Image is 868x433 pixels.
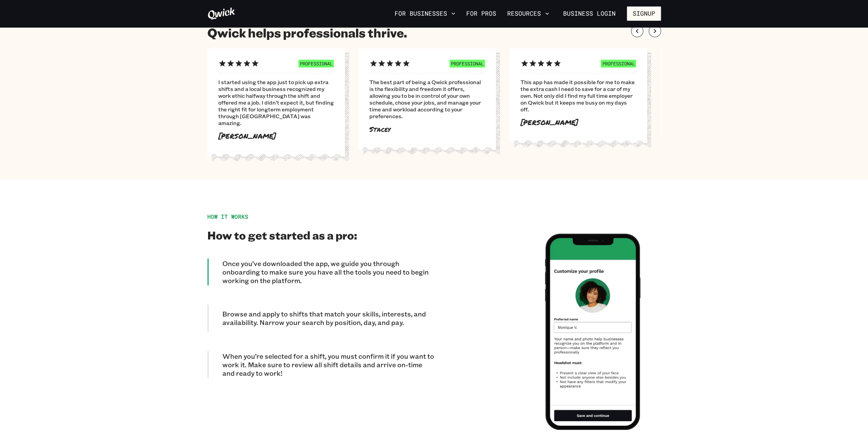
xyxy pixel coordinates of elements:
p: [PERSON_NAME] [218,132,334,140]
h1: Qwick helps professionals thrive. [207,25,407,40]
div: Once you’ve downloaded the app, we guide you through onboarding to make sure you have all the too... [207,258,434,285]
p: [PERSON_NAME] [520,118,636,127]
span: The best part of being a Qwick professional is the flexibility and freedom it offers, allowing yo... [369,79,485,120]
span: This app has made it possible for me to make the extra cash I need to save for a car of my own. N... [520,79,636,113]
p: Stacey [369,125,485,134]
div: HOW IT WORKS [207,213,434,220]
button: For Businesses [392,8,458,19]
a: For Pros [464,8,499,19]
div: When you’re selected for a shift, you must confirm it if you want to work it. Make sure to review... [207,351,434,378]
div: Browse and apply to shifts that match your skills, interests, and availability. Narrow your searc... [207,305,434,332]
span: I started using the app just to pick up extra shifts and a local business recognized my work ethi... [218,79,334,126]
h2: How to get started as a pro: [207,228,434,242]
img: Step 1: Customize your Profile [545,234,641,430]
button: Resources [504,8,552,19]
span: PROFESSIONAL [450,60,485,67]
button: Signup [627,6,661,21]
p: When you’re selected for a shift, you must confirm it if you want to work it. Make sure to review... [222,352,434,377]
span: PROFESSIONAL [601,60,636,67]
p: Browse and apply to shifts that match your skills, interests, and availability. Narrow your searc... [222,310,434,327]
a: Business Login [557,6,621,21]
p: Once you’ve downloaded the app, we guide you through onboarding to make sure you have all the too... [222,259,434,285]
span: PROFESSIONAL [298,60,334,67]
